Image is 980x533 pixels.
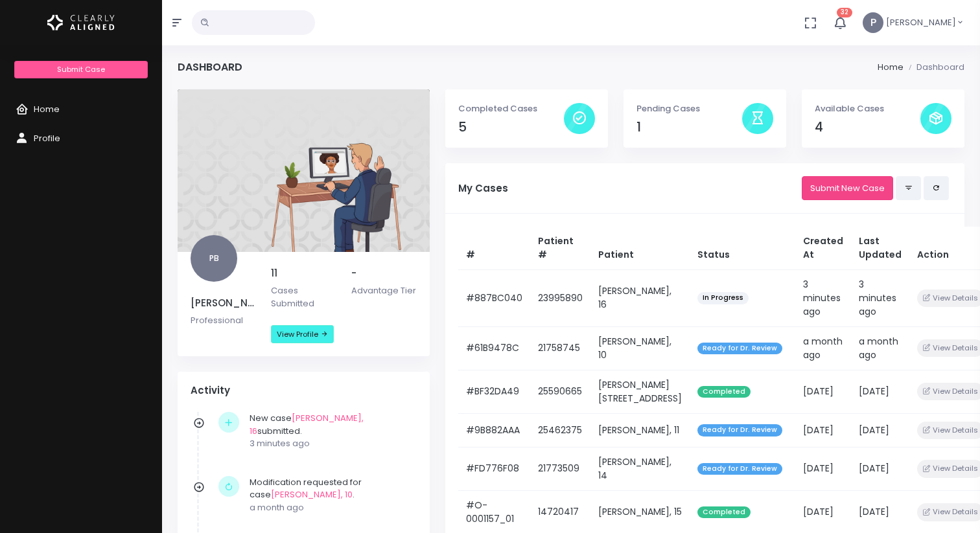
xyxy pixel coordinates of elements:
[795,227,851,270] th: Created At
[458,183,802,194] h5: My Cases
[851,447,909,490] td: [DATE]
[458,102,564,115] p: Completed Cases
[250,412,364,437] a: [PERSON_NAME], 16
[697,386,751,398] span: Completed
[815,102,920,115] p: Available Cases
[802,176,893,200] a: Submit New Case
[271,488,353,501] a: [PERSON_NAME], 10
[47,9,115,36] img: Logo Horizontal
[191,385,417,396] h4: Activity
[851,227,909,270] th: Last Updated
[250,476,410,514] div: Modification requested for case .
[250,412,410,450] div: New case submitted.
[590,326,690,370] td: [PERSON_NAME], 10
[271,325,334,343] a: View Profile
[351,284,416,297] p: Advantage Tier
[795,269,851,326] td: 3 minutes ago
[250,437,410,450] p: 3 minutes ago
[458,370,530,413] td: #BF32DA49
[34,132,60,144] span: Profile
[851,370,909,413] td: [DATE]
[590,413,690,447] td: [PERSON_NAME], 11
[530,269,590,326] td: 23995890
[636,120,742,135] h4: 1
[530,227,590,270] th: Patient #
[904,61,964,74] li: Dashboard
[271,284,336,310] p: Cases Submitted
[250,501,410,514] p: a month ago
[886,16,956,29] span: [PERSON_NAME]
[815,120,920,135] h4: 4
[590,370,690,413] td: [PERSON_NAME][STREET_ADDRESS]
[590,447,690,490] td: [PERSON_NAME], 14
[863,12,883,33] span: P
[795,370,851,413] td: [DATE]
[191,297,255,309] h5: [PERSON_NAME]
[14,61,147,78] a: Submit Case
[458,447,530,490] td: #FD776F08
[636,102,742,115] p: Pending Cases
[191,314,255,327] p: Professional
[590,269,690,326] td: [PERSON_NAME], 16
[697,424,782,437] span: Ready for Dr. Review
[530,413,590,447] td: 25462375
[878,61,904,74] li: Home
[530,326,590,370] td: 21758745
[458,326,530,370] td: #61B9478C
[178,61,242,73] h4: Dashboard
[458,413,530,447] td: #9B882AAA
[458,227,530,270] th: #
[795,326,851,370] td: a month ago
[795,413,851,447] td: [DATE]
[351,267,416,279] h5: -
[851,413,909,447] td: [DATE]
[697,506,751,519] span: Completed
[530,447,590,490] td: 21773509
[530,370,590,413] td: 25590665
[590,227,690,270] th: Patient
[851,326,909,370] td: a month ago
[697,343,782,355] span: Ready for Dr. Review
[34,103,60,115] span: Home
[697,292,749,304] span: In Progress
[57,64,105,74] span: Submit Case
[697,463,782,475] span: Ready for Dr. Review
[191,235,237,282] span: PB
[795,447,851,490] td: [DATE]
[271,267,336,279] h5: 11
[690,227,795,270] th: Status
[837,8,852,17] span: 32
[458,120,564,135] h4: 5
[851,269,909,326] td: 3 minutes ago
[458,269,530,326] td: #887BC040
